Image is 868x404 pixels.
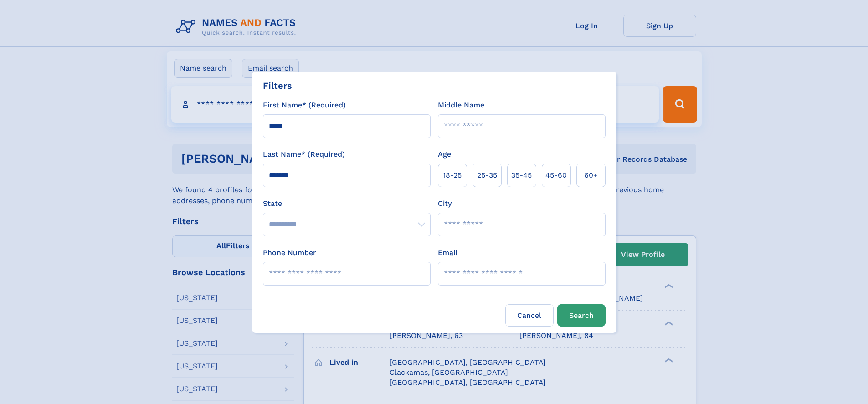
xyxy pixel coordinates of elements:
span: 18‑25 [443,170,462,181]
label: City [438,198,452,209]
label: Cancel [505,304,554,327]
label: State [263,198,431,209]
label: Last Name* (Required) [263,149,345,160]
label: Age [438,149,451,160]
label: First Name* (Required) [263,100,346,111]
button: Search [557,304,606,327]
span: 35‑45 [511,170,532,181]
label: Middle Name [438,100,484,111]
label: Email [438,247,457,258]
div: Filters [263,79,292,92]
span: 45‑60 [545,170,567,181]
label: Phone Number [263,247,316,258]
span: 25‑35 [477,170,497,181]
span: 60+ [584,170,598,181]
